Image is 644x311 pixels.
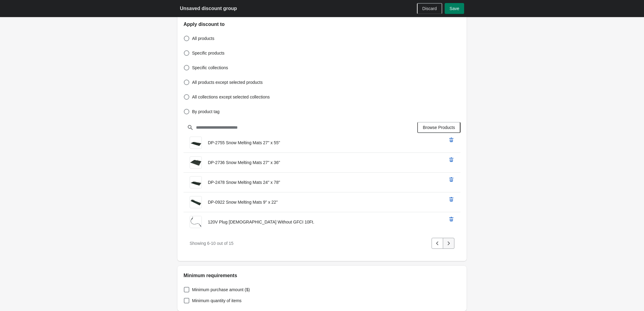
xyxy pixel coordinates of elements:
span: All collections except selected collections [192,94,270,100]
span: By product tag [192,109,219,115]
h2: Apply discount to [184,21,460,28]
span: Showing 6 - 10 out of 15 [190,241,233,246]
img: DP-0922 Snow Melting Mats 9" x 22" [190,198,201,206]
span: DP-2478 Snow Melting Mats 24" x 78" [208,180,280,185]
img: 120V Plug Female Without GFCI 10Ft. [190,216,201,228]
h2: Minimum requirements [184,272,460,279]
button: Browse Products [417,122,460,133]
span: Save [450,6,459,11]
img: DP-2755 Snow Melting Mats 27" x 55" [190,138,201,147]
span: Minimum purchase amount ($) [192,287,250,293]
span: 120V Plug [DEMOGRAPHIC_DATA] Without GFCI 10Ft. [208,220,314,224]
img: DP-2478 Snow Melting Mats 24" x 78" [190,178,201,187]
img: DP-2736 Snow Melting Mats 27" x 36" [190,159,201,167]
span: All products except selected products [192,79,263,85]
button: remove DP-2755 Snow Melting Mats 27" x 55"’s product [446,134,457,145]
h2: Unsaved discount group [180,5,237,12]
span: Browse Products [423,125,455,130]
span: Minimum quantity of items [192,298,242,304]
button: remove 120V Plug Female Without GFCI 10Ft.’s product [446,214,457,225]
span: DP-2736 Snow Melting Mats 27" x 36" [208,160,280,165]
span: Specific collections [192,65,228,71]
button: Save [445,3,464,14]
button: Previous [432,238,443,249]
span: DP-2755 Snow Melting Mats 27" x 55" [208,140,280,145]
button: remove DP-2478 Snow Melting Mats 24" x 78"’s product [446,174,457,185]
span: Specific products [192,50,225,56]
button: Discard [417,3,442,14]
button: remove DP-0922 Snow Melting Mats 9" x 22"’s product [446,194,457,205]
button: remove DP-2736 Snow Melting Mats 27" x 36"’s product [446,154,457,165]
span: All products [192,35,214,41]
button: Next [443,238,454,249]
span: DP-0922 Snow Melting Mats 9" x 22" [208,200,278,205]
nav: Pagination [432,238,454,249]
span: Discard [422,6,437,11]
